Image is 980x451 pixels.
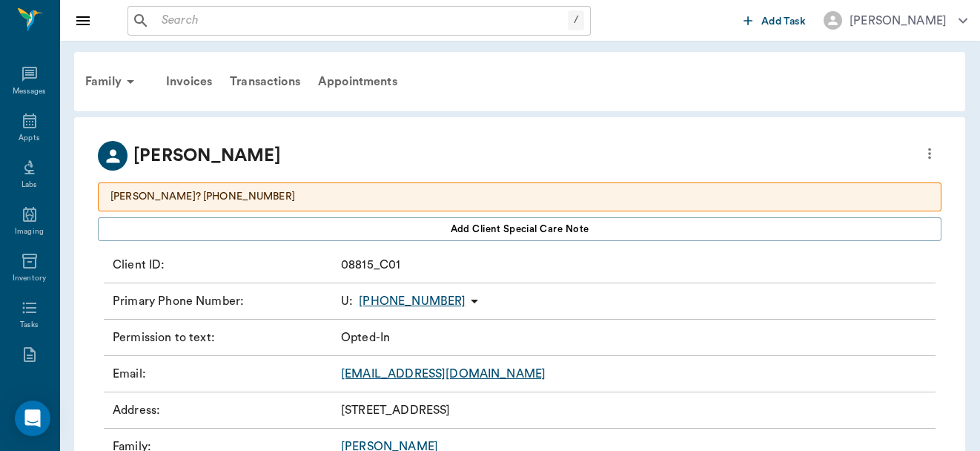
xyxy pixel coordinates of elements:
[341,368,546,380] a: [EMAIL_ADDRESS][DOMAIN_NAME]
[341,401,450,419] p: [STREET_ADDRESS]
[113,401,335,419] p: Address :
[359,292,466,310] p: [PHONE_NUMBER]
[76,64,148,99] div: Family
[451,221,589,237] span: Add client Special Care Note
[20,320,39,331] div: Tasks
[13,86,47,97] div: Messages
[341,256,400,274] p: 08815_C01
[110,189,929,205] p: [PERSON_NAME]? [PHONE_NUMBER]
[850,12,947,30] div: [PERSON_NAME]
[13,273,46,284] div: Inventory
[157,64,221,99] a: Invoices
[133,142,281,169] p: [PERSON_NAME]
[15,226,44,237] div: Imaging
[15,401,50,436] div: Open Intercom Messenger
[812,7,979,34] button: [PERSON_NAME]
[568,10,584,30] div: /
[19,133,39,144] div: Appts
[156,10,568,31] input: Search
[113,256,335,274] p: Client ID :
[21,180,37,191] div: Labs
[113,329,335,346] p: Permission to text :
[309,64,406,99] a: Appointments
[918,141,941,166] button: more
[221,64,309,99] a: Transactions
[68,6,98,36] button: Close drawer
[341,329,390,346] p: Opted-In
[738,7,812,34] button: Add Task
[341,292,353,310] span: U :
[98,217,941,241] button: Add client Special Care Note
[113,365,335,383] p: Email :
[113,292,335,310] p: Primary Phone Number :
